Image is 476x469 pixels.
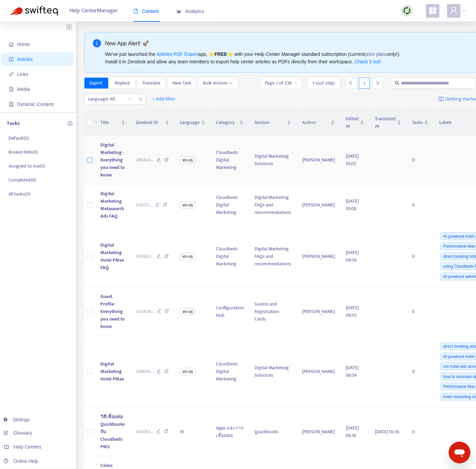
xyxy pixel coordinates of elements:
[429,6,437,15] span: appstore
[216,119,238,126] span: Category
[449,442,471,464] iframe: Button to launch messaging window
[211,226,249,287] td: Cloudbeds Digital Marketing
[297,336,340,408] td: [PERSON_NAME]
[136,95,145,104] span: close
[9,57,14,62] span: account-book
[115,79,130,87] span: Replace
[370,110,407,136] th: Translated At
[346,115,359,130] span: Edited At
[211,110,249,136] th: Category
[340,110,370,136] th: Edited At
[133,9,138,14] span: book
[142,79,160,87] span: Translate
[101,119,120,126] span: Title
[136,201,153,209] span: 358125 ...
[175,408,211,456] td: th
[198,78,238,89] button: Bulk Actionsdown
[203,79,233,87] span: Bulk Actions
[175,110,211,136] th: Language
[297,408,340,456] td: [PERSON_NAME]
[249,287,297,336] td: Guests and Registration Cards
[407,185,434,226] td: 0
[17,42,30,47] span: Home
[9,148,38,156] p: Broken links ( 0 )
[249,336,297,408] td: Digital Marketing Solutions
[70,4,118,17] span: Help Center Manager
[346,424,359,439] span: [DATE] 08:18
[9,176,36,184] p: Completed ( 0 )
[395,81,400,85] span: search
[177,9,204,14] span: Analytics
[346,364,359,379] span: [DATE] 08:54
[3,458,38,464] a: Online Help
[9,72,14,77] span: link
[101,413,125,451] span: วิธีเชื่อมต่อ Quickbooks กับ Cloudbeds PMS
[249,226,297,287] td: Digital Marketing FAQs and recommendations
[180,253,196,260] span: en-us
[90,79,103,87] span: Export
[297,226,340,287] td: [PERSON_NAME]
[17,101,53,107] span: Dynamic Content
[167,78,197,89] button: New Task
[14,444,42,450] span: Help Centers
[355,59,381,64] a: Check it out!
[297,110,340,136] th: Author
[211,287,249,336] td: Configuration Hub
[9,42,14,47] span: home
[152,95,176,103] span: + Add filter
[93,39,101,47] span: info-circle
[407,408,434,456] td: 0
[101,190,125,220] span: Digital Marketing Metasearch Ads FAQ
[302,119,329,126] span: Author
[375,115,396,130] span: Translated At
[136,119,164,126] span: Zendesk ID
[346,304,359,319] span: [DATE] 09:55
[297,185,340,226] td: [PERSON_NAME]
[214,51,227,57] b: FREE
[211,185,249,226] td: Cloudbeds Digital Marketing
[297,136,340,185] td: [PERSON_NAME]
[359,78,370,89] div: 1
[407,336,434,408] td: 0
[9,87,14,92] span: file-image
[173,79,191,87] span: New Task
[9,135,29,142] p: Default ( 0 )
[297,287,340,336] td: [PERSON_NAME]
[211,336,249,408] td: Cloudbeds Digital Marketing
[346,249,359,264] span: [DATE] 09:56
[375,81,380,85] span: right
[109,78,135,89] button: Replace
[136,156,154,164] span: 289344 ...
[348,81,353,85] span: left
[249,136,297,185] td: Digital Marketing Solutions
[7,120,20,128] p: Tasks
[157,51,198,57] a: Articles PDF Export
[211,408,249,456] td: Apps และการเชื่อมต่อ
[136,308,154,315] span: 350409 ...
[450,6,458,15] span: user
[177,9,181,14] span: area-chart
[249,408,297,456] td: Quickbooks
[407,110,434,136] th: Tasks
[229,81,233,85] span: down
[211,136,249,185] td: Cloudbeds Digital Marketing
[9,190,30,198] p: All tasks ( 0 )
[10,6,58,16] img: Swifteq
[9,162,45,170] p: Assigned to me ( 0 )
[346,197,359,213] span: [DATE] 10:00
[133,9,159,14] span: Content
[131,110,175,136] th: Zendesk ID
[95,110,131,136] th: Title
[180,308,196,315] span: en-us
[3,430,32,436] a: Glossary
[255,119,286,126] span: Section
[407,136,434,185] td: 0
[346,152,359,168] span: [DATE] 10:05
[17,87,30,92] span: Media
[101,360,125,383] span: Digital Marketing Hotel PMax
[365,51,388,57] a: price plans
[407,287,434,336] td: 0
[375,428,399,436] span: [DATE] 10:36
[68,121,72,126] span: plus-circle
[180,368,196,375] span: en-us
